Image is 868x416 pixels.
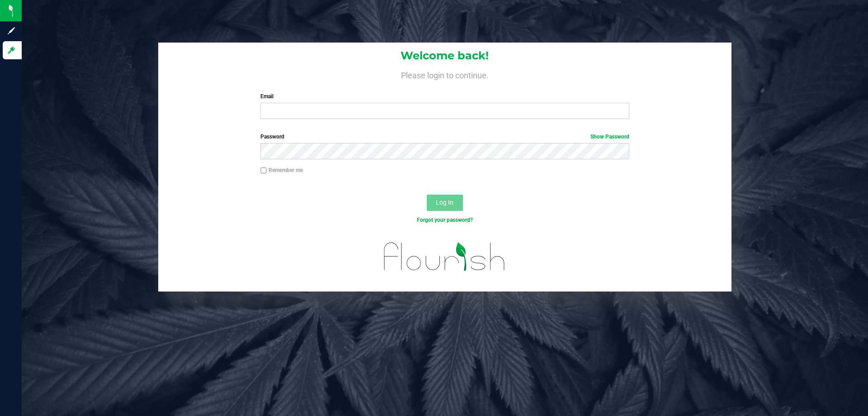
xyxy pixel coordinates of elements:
[158,69,731,80] h4: Please login to continue.
[427,195,463,211] button: Log In
[7,46,16,55] inline-svg: Log in
[373,234,516,280] img: flourish_logo.svg
[7,26,16,35] inline-svg: Sign up
[590,134,629,140] a: Show Password
[158,50,731,62] h1: Welcome back!
[260,167,267,174] input: Remember me
[436,199,453,206] span: Log In
[260,92,629,100] label: Email
[417,217,473,223] a: Forgot your password?
[260,134,284,140] span: Password
[260,166,303,174] label: Remember me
